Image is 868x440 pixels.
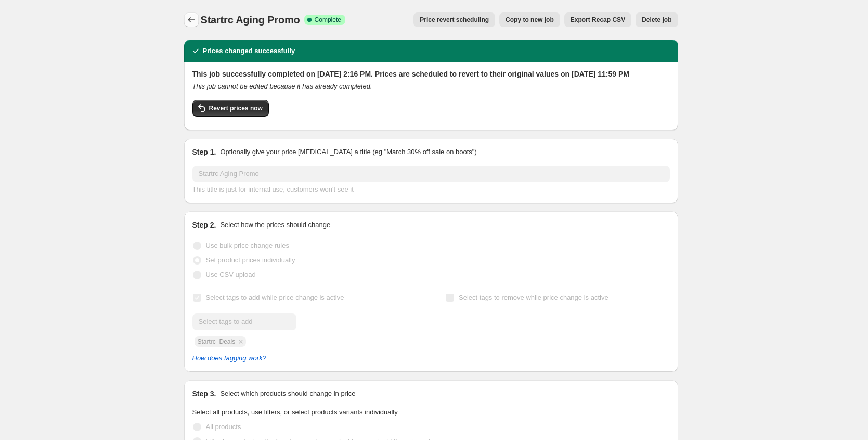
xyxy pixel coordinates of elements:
span: All products [206,423,241,431]
h2: Step 2. [192,220,216,230]
span: Startrc Aging Promo [201,14,300,26]
span: Select tags to remove while price change is active [459,294,608,301]
span: Complete [315,16,341,24]
h2: Prices changed successfully [203,46,295,56]
span: This title is just for internal use, customers won't see it [192,185,354,193]
a: How does tagging work? [192,354,266,362]
button: Price change jobs [184,12,199,27]
button: Revert prices now [192,100,269,117]
span: Select all products, use filters, or select products variants individually [192,408,398,416]
p: Select how the prices should change [220,220,330,230]
span: Price revert scheduling [420,16,489,24]
span: Delete job [642,16,671,24]
input: Select tags to add [192,313,296,330]
button: Delete job [636,12,678,27]
h2: Step 1. [192,147,216,157]
span: Copy to new job [506,16,554,24]
span: Use CSV upload [206,271,256,279]
p: Select which products should change in price [220,388,355,399]
span: Export Recap CSV [571,16,625,24]
button: Price revert scheduling [413,12,495,27]
span: Use bulk price change rules [206,242,289,249]
h2: This job successfully completed on [DATE] 2:16 PM. Prices are scheduled to revert to their origin... [192,69,670,79]
p: Optionally give your price [MEDICAL_DATA] a title (eg "March 30% off sale on boots") [220,147,476,157]
i: This job cannot be edited because it has already completed. [192,82,372,90]
span: Select tags to add while price change is active [206,294,344,301]
input: 30% off holiday sale [192,166,670,182]
button: Export Recap CSV [564,12,631,27]
h2: Step 3. [192,388,216,399]
span: Revert prices now [209,104,263,112]
button: Copy to new job [499,12,560,27]
span: Set product prices individually [206,256,295,264]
